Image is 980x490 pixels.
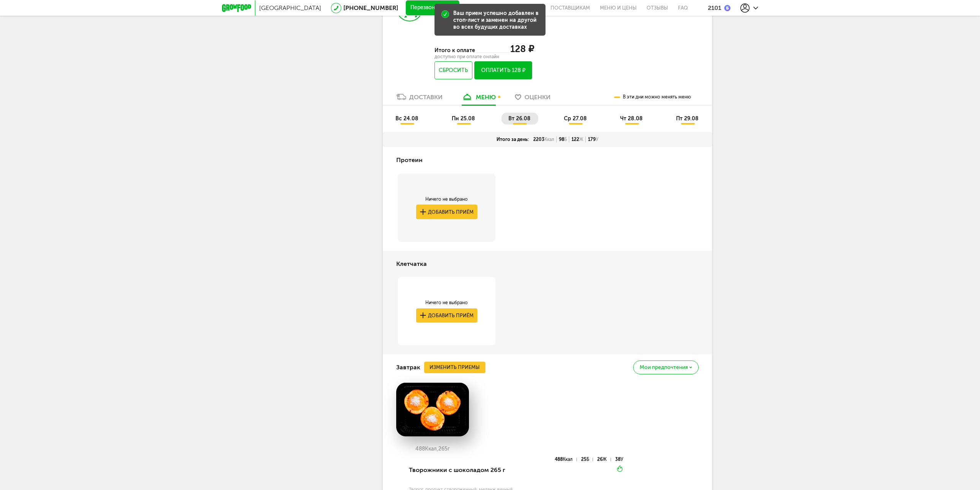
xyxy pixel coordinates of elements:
[259,4,321,11] span: [GEOGRAPHIC_DATA]
[416,205,477,219] button: Добавить приём
[406,0,459,16] button: Перезвоните мне
[603,457,607,462] span: Ж
[458,93,500,105] a: меню
[640,365,688,370] span: Мои предпочтения
[544,137,554,142] span: Ккал
[581,458,593,461] div: 25
[434,61,472,79] button: Сбросить
[424,362,485,373] button: Изменить приемы
[476,93,496,101] div: меню
[510,43,534,54] span: 128 ₽
[434,55,534,59] div: доступно при оплате онлайн
[708,4,721,11] div: 2101
[494,136,531,143] div: Итого за день:
[416,300,477,306] div: Ничего не выбрано
[511,93,554,105] a: Оценки
[531,136,557,143] div: 2203
[596,137,598,142] span: У
[416,308,477,323] button: Добавить приём
[343,4,398,11] a: [PHONE_NUMBER]
[620,115,643,122] span: чт 28.08
[524,93,550,101] span: Оценки
[557,136,569,143] div: 98
[564,137,567,142] span: Б
[409,457,515,483] div: Творожники с шоколадом 265 г
[452,115,475,122] span: пн 25.08
[676,115,699,122] span: пт 29.08
[597,458,611,461] div: 26
[586,136,601,143] div: 179
[621,457,623,462] span: У
[586,457,589,462] span: Б
[409,93,443,101] div: Доставки
[448,446,450,452] span: г
[579,137,583,142] span: Ж
[396,257,427,271] h4: Клетчатка
[555,458,577,461] div: 488
[614,89,691,105] div: В эти дни можно менять меню
[396,383,469,436] img: big_ODjpldn9T9OdJK2T.png
[396,446,469,452] div: 488 265
[563,457,573,462] span: Ккал
[615,458,623,461] div: 38
[508,115,531,122] span: вт 26.08
[392,93,446,105] a: Доставки
[396,360,420,375] h4: Завтрак
[474,61,532,79] button: Оплатить 128 ₽
[569,136,586,143] div: 122
[396,153,423,167] h4: Протеин
[425,446,438,452] span: Ккал,
[453,10,539,31] div: Ваш прием успешно добавлен в стоп-лист и заменен на другой во всех будущих доставках
[434,47,476,54] span: Итого к оплате
[564,115,587,122] span: ср 27.08
[416,196,477,202] div: Ничего не выбрано
[395,115,418,122] span: вс 24.08
[724,5,730,11] img: bonus_b.cdccf46.png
